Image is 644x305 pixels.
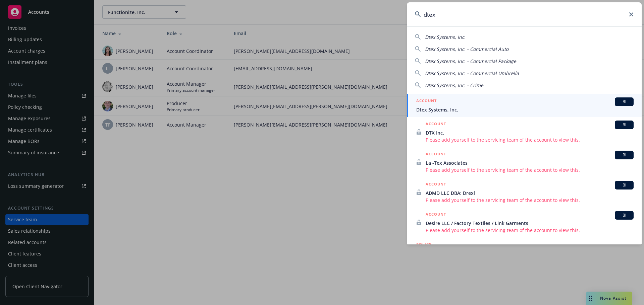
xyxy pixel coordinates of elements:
span: BI [618,182,631,188]
span: ADMD LLC DBA; Drexl [426,189,634,197]
span: Dtex Systems, Inc. - Commercial Package [425,58,516,64]
span: DTX Inc. [426,129,634,136]
span: BI [618,122,631,128]
span: BI [618,212,631,218]
a: ACCOUNTBILa -Tex AssociatesPlease add yourself to the servicing team of the account to view this. [407,147,642,177]
span: Please add yourself to the servicing team of the account to view this. [426,227,634,234]
span: Dtex Systems, Inc. - Commercial Umbrella [425,70,519,76]
a: ACCOUNTBIDTX Inc.Please add yourself to the servicing team of the account to view this. [407,117,642,147]
span: Dtex Systems, Inc. - Crime [425,82,483,88]
span: BI [618,152,631,158]
span: La -Tex Associates [426,159,634,166]
a: POLICY [407,237,642,266]
input: Search... [407,2,642,26]
span: Please add yourself to the servicing team of the account to view this. [426,197,634,204]
span: Dtex Systems, Inc. [416,106,634,113]
span: Please add yourself to the servicing team of the account to view this. [426,166,634,173]
h5: ACCOUNT [426,181,446,189]
span: Desire LLC / Factory Textiles / Link Garments [426,220,634,227]
span: BI [618,99,631,105]
span: Dtex Systems, Inc. [425,34,466,40]
span: Please add yourself to the servicing team of the account to view this. [426,136,634,143]
h5: POLICY [416,241,432,248]
span: Dtex Systems, Inc. - Commercial Auto [425,46,508,52]
h5: ACCOUNT [426,121,446,129]
a: ACCOUNTBIDtex Systems, Inc. [407,94,642,117]
h5: ACCOUNT [416,97,437,105]
a: ACCOUNTBIADMD LLC DBA; DrexlPlease add yourself to the servicing team of the account to view this. [407,177,642,207]
h5: ACCOUNT [426,211,446,219]
a: ACCOUNTBIDesire LLC / Factory Textiles / Link GarmentsPlease add yourself to the servicing team o... [407,207,642,237]
h5: ACCOUNT [426,151,446,159]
